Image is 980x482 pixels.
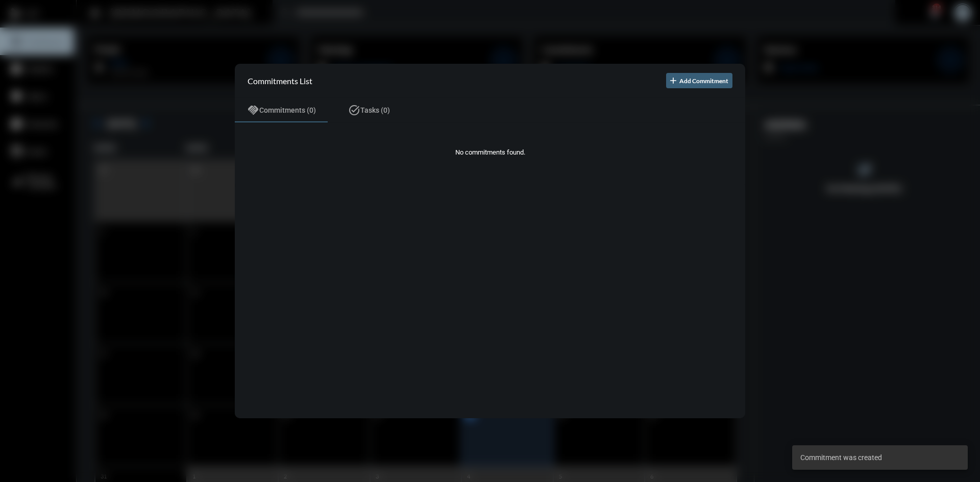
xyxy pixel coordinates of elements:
[248,76,312,86] h2: Commitments List
[666,73,732,88] button: Add Commitment
[800,452,882,463] span: Commitment was created
[668,75,678,86] mat-icon: add
[260,148,720,156] p: No commitments found.
[247,104,259,116] mat-icon: handshake
[360,106,390,114] span: Tasks (0)
[259,106,316,114] span: Commitments (0)
[348,104,360,116] mat-icon: task_alt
